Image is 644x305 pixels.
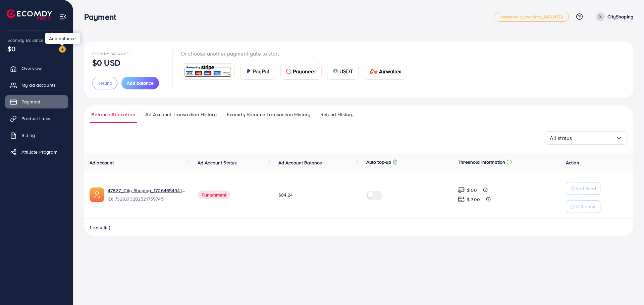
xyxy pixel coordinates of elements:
[327,63,359,80] a: cardUSDT
[7,44,15,54] span: $0
[5,95,68,108] a: Payment
[280,63,322,80] a: cardPayoneer
[240,63,275,80] a: cardPayPal
[364,63,407,80] a: cardAirwallex
[127,80,154,86] span: Add balance
[458,186,465,194] img: top-up amount
[59,13,67,20] img: menu
[84,12,121,22] h3: Payment
[7,9,52,20] img: logo
[607,13,633,21] p: CityShoping
[379,67,401,75] span: Airwallex
[500,15,563,19] span: partnership_standard_14122022
[5,129,68,142] a: Billing
[181,63,235,80] a: card
[5,112,68,125] a: Product Links
[339,67,353,75] span: USDT
[183,64,232,79] img: card
[293,67,316,75] span: Payoneer
[92,51,129,57] span: Ecomdy Balance
[366,158,391,166] p: Auto top-up
[458,158,505,166] p: Threshold information
[181,50,413,58] p: Or choose another payment gate to start
[108,187,187,194] a: 47827_City Shoping_1706465494127
[21,132,35,139] span: Billing
[278,159,322,166] span: Ad Account Balance
[370,69,378,74] img: card
[21,149,57,155] span: Affiliate Program
[253,67,269,75] span: PayPal
[320,111,354,118] span: Refund History
[286,69,291,74] img: card
[91,111,135,118] span: Balance Allocation
[108,196,187,202] span: ID: 7329213282521759745
[246,69,251,74] img: card
[572,133,615,143] input: Search for option
[90,224,110,231] span: 1 result(s)
[467,196,480,204] p: $ 300
[90,187,104,202] img: ic-ads-acc.e4c84228.svg
[121,77,159,89] button: Add balance
[90,159,114,166] span: Ad account
[21,65,42,72] span: Overview
[145,111,217,118] span: Ad Account Transaction History
[593,12,633,21] a: CityShoping
[576,184,596,193] p: Add Fund
[576,203,595,211] p: Withdraw
[45,33,80,44] div: Add balance
[544,131,628,145] div: Search for option
[92,77,117,89] button: Refund
[550,133,572,143] span: All status
[566,159,579,166] span: Action
[566,200,600,213] button: Withdraw
[198,159,237,166] span: Ad Account Status
[92,59,120,67] p: $0 USD
[7,37,44,44] span: Ecomdy Balance
[5,62,68,75] a: Overview
[227,111,310,118] span: Ecomdy Balance Transaction History
[97,80,112,86] span: Refund
[59,46,66,53] img: image
[21,98,40,105] span: Payment
[21,115,50,122] span: Product Links
[198,190,231,199] span: Punishment
[458,196,465,203] img: top-up amount
[21,82,56,88] span: My ad accounts
[333,69,338,74] img: card
[5,145,68,159] a: Affiliate Program
[278,192,293,198] span: $84.24
[615,275,639,300] iframe: Chat
[5,78,68,92] a: My ad accounts
[566,182,600,195] button: Add Fund
[467,186,477,194] p: $ 50
[495,12,569,22] a: partnership_standard_14122022
[108,187,187,203] div: <span class='underline'>47827_City Shoping_1706465494127</span></br>7329213282521759745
